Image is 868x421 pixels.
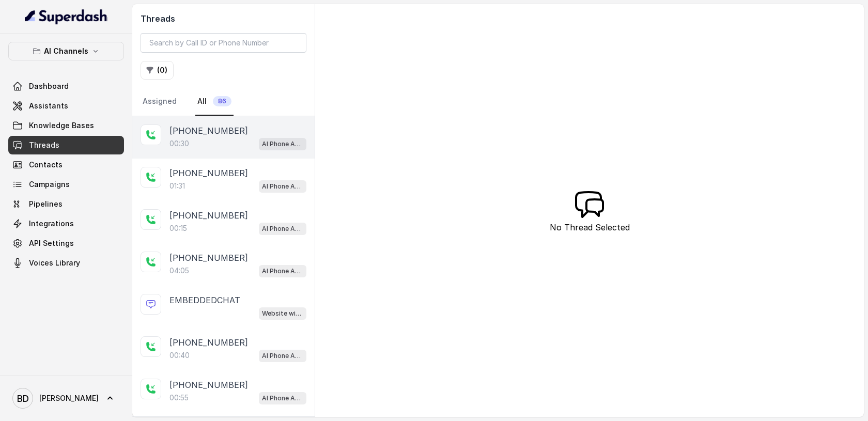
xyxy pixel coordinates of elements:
button: AI Channels [8,42,124,60]
p: AI Channels [44,45,88,57]
a: Assistants [8,97,124,115]
a: Threads [8,136,124,154]
p: [PHONE_NUMBER] [169,336,248,349]
span: [PERSON_NAME] [39,393,99,403]
p: AI Phone Assistant [262,266,303,276]
p: 00:30 [169,138,189,149]
p: [PHONE_NUMBER] [169,379,248,391]
span: Knowledge Bases [29,120,94,131]
p: AI Phone Assistant [262,224,303,234]
span: Assistants [29,101,68,111]
p: 00:40 [169,350,190,361]
span: API Settings [29,238,74,248]
img: light.svg [25,8,108,25]
p: AI Phone Assistant [262,351,303,361]
button: (0) [141,61,174,80]
a: Integrations [8,214,124,233]
h2: Threads [141,12,306,25]
a: Assigned [141,88,179,116]
p: AI Phone Assistant [262,139,303,149]
p: AI Phone Assistant [262,393,303,403]
text: BD [17,393,29,404]
a: Knowledge Bases [8,116,124,135]
span: Campaigns [29,179,70,190]
p: 04:05 [169,266,189,276]
p: 00:15 [169,223,187,233]
p: 01:31 [169,181,185,191]
a: Dashboard [8,77,124,96]
p: [PHONE_NUMBER] [169,209,248,222]
span: Dashboard [29,81,69,91]
p: No Thread Selected [550,221,630,233]
a: [PERSON_NAME] [8,384,124,413]
span: Pipelines [29,199,63,209]
p: 00:55 [169,393,189,403]
span: 86 [213,96,231,106]
span: Voices Library [29,258,80,268]
nav: Tabs [141,88,306,116]
p: [PHONE_NUMBER] [169,124,248,137]
p: AI Phone Assistant [262,181,303,192]
p: [PHONE_NUMBER] [169,167,248,179]
a: Pipelines [8,195,124,213]
a: All86 [195,88,234,116]
p: EMBEDDEDCHAT [169,294,240,306]
a: API Settings [8,234,124,253]
a: Voices Library [8,254,124,272]
span: Contacts [29,160,63,170]
p: Website widget [262,308,303,319]
a: Contacts [8,155,124,174]
input: Search by Call ID or Phone Number [141,33,306,53]
a: Campaigns [8,175,124,194]
span: Threads [29,140,59,150]
span: Integrations [29,219,74,229]
p: [PHONE_NUMBER] [169,252,248,264]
